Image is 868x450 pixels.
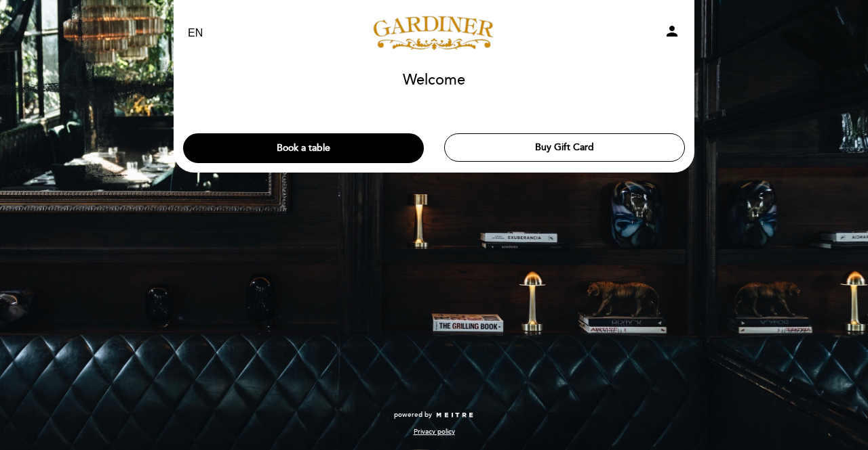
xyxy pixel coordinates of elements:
h1: Welcome [403,72,465,89]
button: Book a table [183,133,424,163]
a: powered by [394,410,474,420]
span: powered by [394,410,432,420]
button: Buy Gift Card [444,133,685,162]
i: person [664,23,680,39]
a: [PERSON_NAME] [349,15,519,52]
button: person [664,23,680,44]
img: MEITRE [435,412,474,419]
a: Privacy policy [414,427,455,436]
